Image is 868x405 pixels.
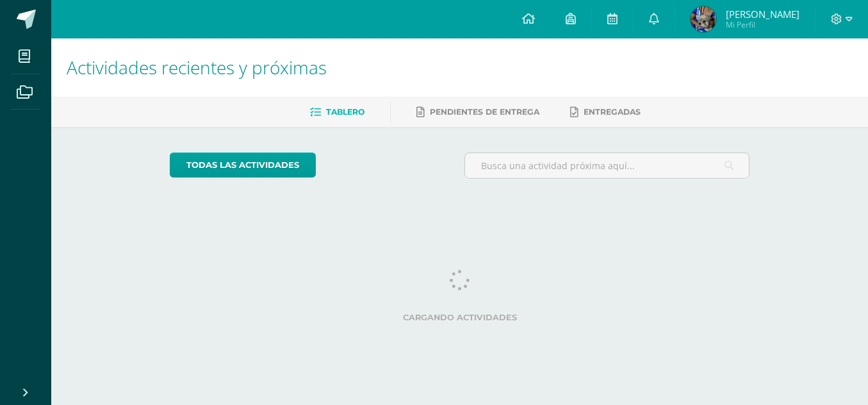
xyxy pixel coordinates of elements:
span: Entregadas [584,107,641,117]
a: Entregadas [570,102,641,122]
input: Busca una actividad próxima aquí... [465,153,749,178]
span: Mi Perfil [726,19,799,30]
span: Tablero [326,107,364,117]
a: todas las Actividades [170,153,316,178]
span: Actividades recientes y próximas [67,55,327,79]
a: Pendientes de entrega [416,102,539,122]
label: Cargando actividades [170,313,749,322]
a: Tablero [310,102,364,122]
span: [PERSON_NAME] [726,8,799,21]
span: Pendientes de entrega [430,107,539,117]
img: 70d7114c3f110aa26ecf4631673bb947.png [691,6,716,32]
